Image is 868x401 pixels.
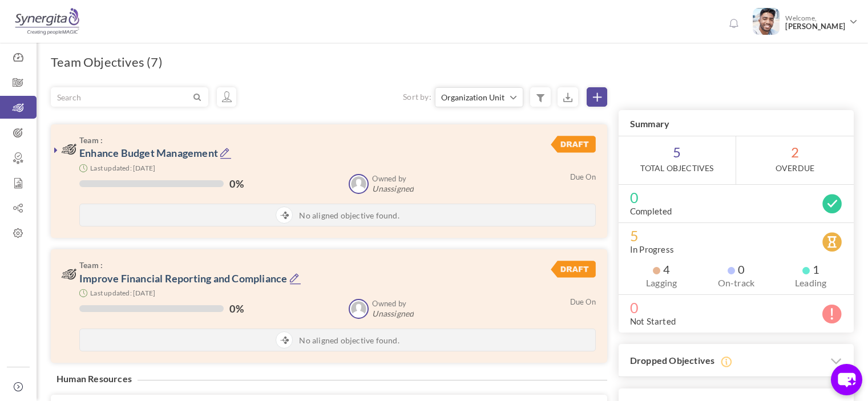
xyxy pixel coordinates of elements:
h3: Dropped Objectives [619,344,854,378]
i: Filter [536,93,544,103]
small: Export [558,87,578,107]
small: Last updated: [DATE] [90,289,155,297]
span: No aligned objective found. [299,335,399,346]
a: Create Objective [587,87,607,107]
span: No aligned objective found. [299,210,399,221]
input: Search [51,88,191,106]
span: 5 [619,136,736,184]
label: 0% [229,303,243,314]
span: Organization Unit [441,92,508,103]
label: Not Started [630,315,676,327]
span: 4 [653,264,670,275]
span: 2 [736,136,854,184]
small: Due On [570,297,596,306]
h3: Summary [619,110,854,136]
span: [PERSON_NAME] [785,22,845,31]
span: Unassigned [372,309,414,318]
label: 0% [229,178,243,189]
label: Sort by: [403,91,431,103]
span: 1 [802,264,819,275]
span: Welcome, [780,8,848,37]
img: Photo [753,8,780,35]
label: Lagging [630,277,693,289]
span: 5 [630,230,842,241]
img: DraftStatus.svg [551,136,595,153]
b: Owned by [372,174,406,183]
a: Improve Financial Reporting and Compliance [79,272,287,285]
label: OverDue [776,163,814,174]
label: In Progress [630,244,674,255]
h4: Human Resources [51,374,138,384]
small: Last updated: [DATE] [90,164,155,172]
span: 0 [630,302,842,313]
span: 0 [728,264,745,275]
button: chat-button [831,364,862,395]
label: Total Objectives [640,163,713,174]
a: Enhance Budget Management [79,147,218,159]
label: On-track [705,277,768,289]
b: Team : [79,260,103,270]
a: Objectives assigned to me [217,87,236,107]
b: Owned by [372,299,406,308]
a: Photo Welcome,[PERSON_NAME] [748,3,862,37]
img: Logo [13,7,81,36]
span: Unassigned [372,184,414,193]
b: Team : [79,135,103,145]
span: 0 [630,192,842,203]
label: Completed [630,205,672,217]
button: Organization Unit [435,87,523,107]
small: Due On [570,172,596,181]
h1: Team Objectives (7) [51,54,163,70]
a: Edit Objective [289,272,301,286]
a: Notifications [724,15,742,33]
img: DraftStatus.svg [551,261,595,278]
label: Leading [779,277,842,289]
a: Edit Objective [220,147,232,161]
